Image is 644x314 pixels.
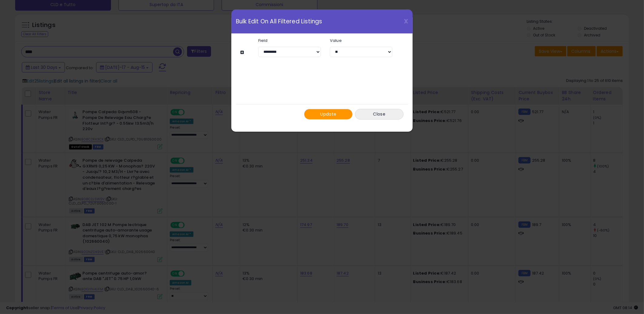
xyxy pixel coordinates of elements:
[236,19,322,24] span: Bulk Edit On All Filtered Listings
[254,39,325,42] label: Field
[404,17,408,25] span: X
[355,109,404,120] button: Close
[325,39,397,42] label: Value
[320,111,337,117] span: Update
